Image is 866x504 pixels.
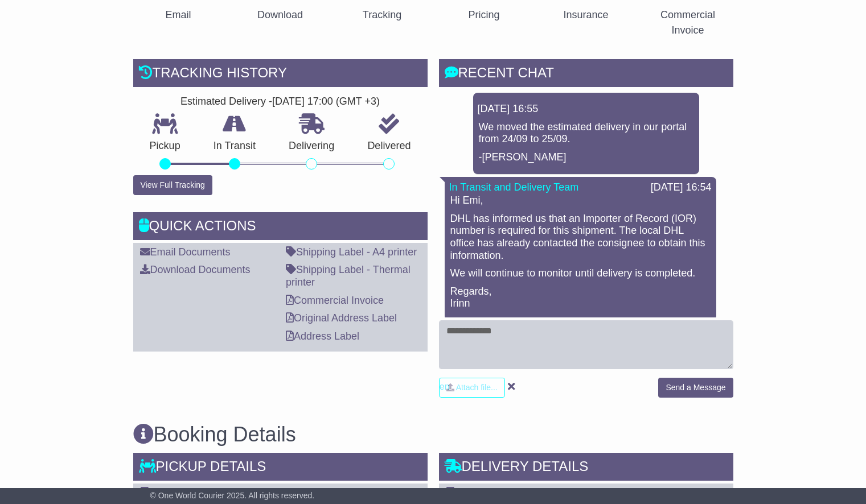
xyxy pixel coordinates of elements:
[286,264,411,288] a: Shipping Label - Thermal printer
[286,312,397,324] a: Original Address Label
[479,151,693,164] p: -[PERSON_NAME]
[133,175,212,195] button: View Full Tracking
[439,59,733,90] div: RECENT CHAT
[133,423,733,446] h3: Booking Details
[563,7,608,23] div: Insurance
[257,7,303,23] div: Download
[150,491,315,500] span: © One World Courier 2025. All rights reserved.
[140,246,231,258] a: Email Documents
[450,267,711,280] p: We will continue to monitor until delivery is completed.
[450,213,711,262] p: DHL has informed us that an Importer of Record (IOR) number is required for this shipment. The lo...
[197,140,272,152] p: In Transit
[450,195,711,207] p: Hi Emi,
[439,453,733,484] div: Delivery Details
[479,121,693,146] p: We moved the estimated delivery in our portal from 24/09 to 25/09.
[450,286,711,310] p: Regards, Irinn
[650,7,726,38] div: Commercial Invoice
[286,246,417,258] a: Shipping Label - A4 printer
[133,59,428,90] div: Tracking history
[165,7,191,23] div: Email
[449,181,579,193] a: In Transit and Delivery Team
[133,96,428,108] div: Estimated Delivery -
[286,295,384,306] a: Commercial Invoice
[658,378,733,398] button: Send a Message
[462,487,546,498] span: [PERSON_NAME]
[272,96,380,108] div: [DATE] 17:00 (GMT +3)
[651,181,712,194] div: [DATE] 16:54
[133,212,428,243] div: Quick Actions
[478,103,695,115] div: [DATE] 16:55
[351,140,427,152] p: Delivered
[468,7,499,23] div: Pricing
[156,487,240,498] span: Mermaid's Garden
[133,140,197,152] p: Pickup
[133,453,428,484] div: Pickup Details
[286,331,359,342] a: Address Label
[363,7,401,23] div: Tracking
[140,264,251,275] a: Download Documents
[272,140,351,152] p: Delivering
